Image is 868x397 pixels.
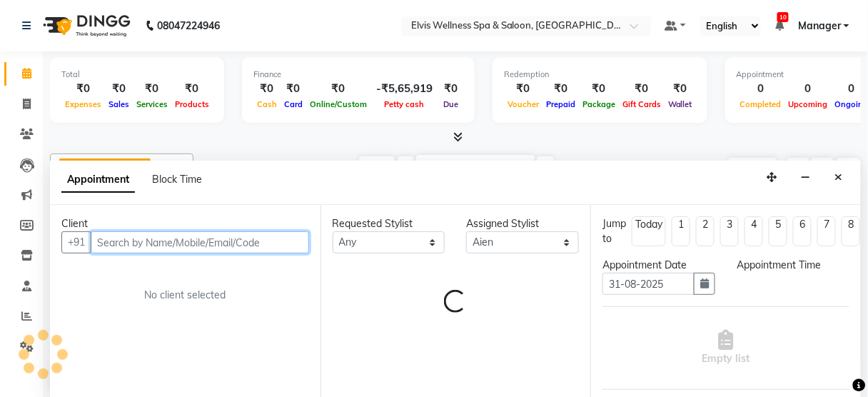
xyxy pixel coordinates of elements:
span: Sales [105,99,133,109]
input: Search by Name/Mobile/Email/Code [91,231,309,253]
span: Card [281,99,306,109]
li: 8 [842,216,860,246]
b: 08047224946 [157,6,220,46]
li: 6 [793,216,812,246]
img: logo [36,6,134,46]
div: ₹0 [253,81,281,97]
div: ₹0 [619,81,665,97]
span: 10 [777,12,789,22]
span: Appointment [61,167,135,193]
span: Wallet [665,99,696,109]
div: 0 [785,81,832,97]
span: Block Time [152,173,202,186]
div: Client [61,216,309,231]
li: 1 [672,216,690,246]
div: ₹0 [306,81,370,97]
div: ₹0 [105,81,133,97]
div: ₹0 [281,81,306,97]
div: ₹0 [438,81,463,97]
li: 2 [696,216,715,246]
div: 0 [737,81,785,97]
a: x [140,160,146,171]
input: yyyy-mm-dd [602,273,695,295]
span: Cash [253,99,281,109]
input: 2025-08-31 [458,157,530,179]
div: ₹0 [665,81,696,97]
div: Appointment Time [737,258,849,273]
span: Empty list [702,330,750,366]
span: Package [579,99,619,109]
span: Manager [798,19,841,34]
div: Today [635,217,662,232]
span: Completed [737,99,785,109]
span: Due [440,99,462,109]
div: ₹0 [61,81,105,97]
span: Gift Cards [619,99,665,109]
div: ₹0 [504,81,542,97]
div: Jump to [602,216,626,246]
div: No client selected [96,288,275,303]
div: ₹0 [579,81,619,97]
span: +10 [153,159,181,171]
div: ₹0 [542,81,579,97]
span: [PERSON_NAME] [64,160,140,171]
li: 3 [720,216,739,246]
span: Upcoming [785,99,832,109]
div: Total [61,69,213,81]
button: +91 [61,231,91,253]
button: Close [829,166,849,189]
div: -₹5,65,919 [370,81,438,97]
li: 4 [745,216,763,246]
span: Online/Custom [306,99,370,109]
span: Products [171,99,213,109]
div: ₹0 [171,81,213,97]
div: Appointment Date [602,258,715,273]
span: Today [359,156,395,179]
span: Petty cash [381,99,428,109]
button: ADD NEW [728,158,777,178]
a: 10 [775,19,784,32]
div: ₹0 [133,81,171,97]
li: 7 [817,216,836,246]
div: Finance [253,69,463,81]
span: Voucher [504,99,542,109]
li: 5 [769,216,787,246]
div: Redemption [504,69,696,81]
div: Requested Stylist [333,216,445,231]
span: Services [133,99,171,109]
span: Expenses [61,99,105,109]
div: Assigned Stylist [466,216,579,231]
span: Prepaid [542,99,579,109]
